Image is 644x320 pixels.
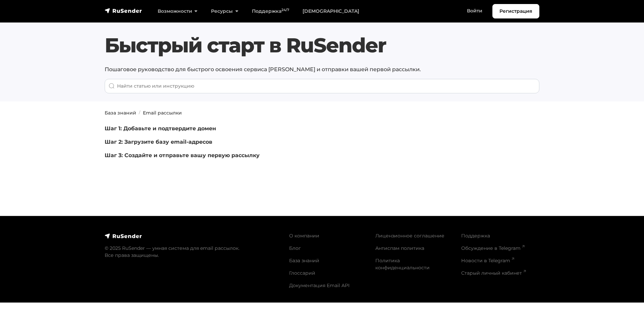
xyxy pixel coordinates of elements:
[105,152,260,158] a: Шаг 3: Создайте и отправьте вашу первую рассылку
[105,245,281,259] p: © 2025 RuSender — умная система для email рассылок. Все права защищены.
[461,270,526,276] a: Старый личный кабинет
[245,4,296,18] a: Поддержка24/7
[204,4,245,18] a: Ресурсы
[375,233,444,239] a: Лицензионное соглашение
[281,8,289,12] sup: 24/7
[143,110,182,116] a: Email рассылки
[101,109,543,117] nav: breadcrumb
[105,7,142,14] img: RuSender
[105,33,539,57] h1: Быстрый старт в RuSender
[105,233,142,239] img: RuSender
[105,125,216,132] a: Шаг 1: Добавьте и подтвердите домен
[151,4,204,18] a: Возможности
[289,258,319,264] a: База знаний
[289,233,319,239] a: О компании
[460,4,489,18] a: Войти
[105,65,539,74] p: Пошаговое руководство для быстрого освоения сервиса [PERSON_NAME] и отправки вашей первой рассылки.
[105,110,136,116] a: База знаний
[105,139,212,145] a: Шаг 2: Загрузите базу email-адресов
[492,4,539,18] a: Регистрация
[289,270,315,276] a: Глоссарий
[289,245,301,251] a: Блог
[375,258,430,271] a: Политика конфиденциальности
[375,245,424,251] a: Антиспам политика
[109,83,115,89] img: Поиск
[461,258,514,264] a: Новости в Telegram
[461,233,490,239] a: Поддержка
[296,4,366,18] a: [DEMOGRAPHIC_DATA]
[289,282,350,288] a: Документация Email API
[105,79,539,93] input: When autocomplete results are available use up and down arrows to review and enter to go to the d...
[461,245,525,251] a: Обсуждение в Telegram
